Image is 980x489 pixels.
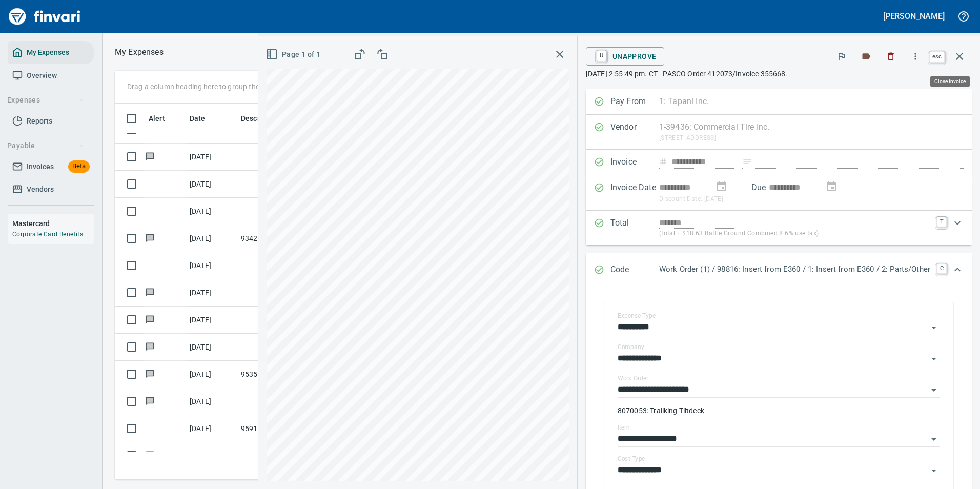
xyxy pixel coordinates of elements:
h6: Mastercard [12,218,94,229]
span: Date [190,112,219,125]
span: Has messages [145,316,155,323]
button: UUnapprove [586,47,665,66]
td: [DATE] [186,388,237,415]
span: Alert [149,112,165,125]
img: Finvari [6,4,83,29]
div: Expand [586,211,972,245]
label: Company [618,344,644,350]
td: 18615.624015 [237,442,329,470]
span: Has messages [145,371,155,377]
label: Work Order [618,375,648,381]
span: Unapprove [594,48,657,65]
button: Page 1 of 1 [263,45,324,64]
span: My Expenses [27,46,69,59]
td: [DATE] [186,252,237,279]
td: 93423.16 [237,225,329,252]
span: Invoices [27,160,54,173]
button: More [904,45,927,68]
button: Open [927,463,941,478]
a: esc [929,51,945,63]
a: T [936,217,947,227]
button: [PERSON_NAME] [881,8,947,24]
p: (total + $18.63 Battle Ground Combined 8.6% use tax) [659,229,930,239]
span: Expenses [7,94,85,107]
p: Total [610,217,659,239]
span: Date [190,112,206,125]
label: Expense Type [618,313,656,319]
a: My Expenses [8,41,94,64]
td: [DATE] [186,361,237,388]
td: [DATE] [186,442,237,470]
p: Code [610,263,659,277]
button: Open [927,320,941,335]
label: Cost Type [618,456,645,462]
td: [DATE] [186,334,237,361]
span: Has messages [145,343,155,350]
nav: breadcrumb [115,46,164,58]
td: 95352.522012 [237,361,329,388]
span: Alert [149,112,178,125]
p: My Expenses [115,46,164,58]
a: Overview [8,64,94,87]
span: Has messages [145,153,155,160]
label: Item [618,424,630,431]
a: Reports [8,110,94,133]
p: Work Order (1) / 98816: Insert from E360 / 1: Insert from E360 / 2: Parts/Other [659,263,930,275]
td: [DATE] [186,171,237,198]
a: U [597,50,606,62]
span: Description [241,112,293,125]
td: [DATE] [186,279,237,307]
td: [DATE] [186,144,237,171]
a: C [936,263,947,274]
button: Payable [3,136,89,155]
button: Open [927,383,941,397]
span: Page 1 of 1 [268,48,320,61]
a: Corporate Card Benefits [12,231,83,238]
td: 95916.256604 [237,415,329,442]
span: Beta [68,160,90,172]
button: Labels [855,45,877,68]
button: Expenses [3,91,89,110]
span: Payable [7,139,85,152]
span: Vendors [27,183,54,196]
p: Drag a column heading here to group the table [127,81,277,92]
span: Description [241,112,279,125]
button: Discard [880,45,902,68]
td: [DATE] [186,415,237,442]
td: [DATE] [186,198,237,225]
div: Expand [586,253,972,287]
h5: [PERSON_NAME] [883,11,945,22]
span: Has messages [145,235,155,241]
span: Has messages [145,398,155,404]
td: [DATE] [186,307,237,334]
a: InvoicesBeta [8,155,94,178]
button: Open [927,432,941,446]
p: [DATE] 2:55:49 pm. CT - PASCO Order 412073/Invoice 355668. [586,69,972,79]
a: Vendors [8,178,94,201]
td: [DATE] [186,225,237,252]
p: 8070053: Trailking Tiltdeck [618,405,940,416]
span: Has messages [145,289,155,296]
span: Reports [27,115,52,128]
button: Open [927,352,941,366]
button: Flag [830,45,853,68]
span: Overview [27,69,57,82]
